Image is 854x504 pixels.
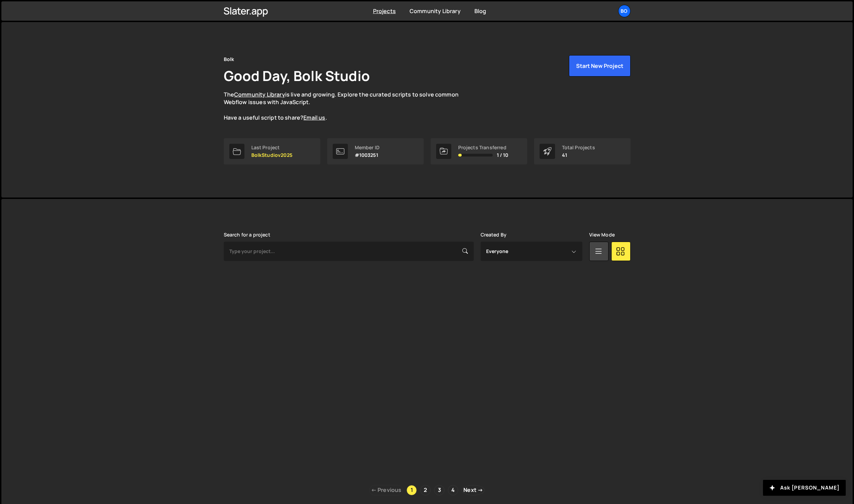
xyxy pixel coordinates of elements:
[251,152,292,158] p: BolkStudiov2025
[481,232,507,238] label: Created By
[458,145,509,150] div: Projects Transferred
[224,91,472,122] p: The is live and growing. Explore the curated scripts to solve common Webflow issues with JavaScri...
[224,242,474,261] input: Type your project...
[224,66,370,85] h1: Good Day, Bolk Studio
[562,145,595,150] div: Total Projects
[448,485,458,495] a: Page 4
[562,152,595,158] p: 41
[618,5,631,17] a: Bo
[224,232,270,238] label: Search for a project
[462,485,485,495] a: Next page
[251,145,292,150] div: Last Project
[224,485,631,495] div: Pagination
[474,7,486,15] a: Blog
[763,480,846,496] button: Ask [PERSON_NAME]
[410,7,461,15] a: Community Library
[355,152,380,158] p: #1003251
[589,232,615,238] label: View Mode
[224,55,234,63] div: Bolk
[569,55,631,77] button: Start New Project
[303,114,325,121] a: Email us
[355,145,380,150] div: Member ID
[434,485,444,495] a: Page 3
[373,7,396,15] a: Projects
[420,485,431,495] a: Page 2
[497,152,509,158] span: 1 / 10
[224,138,320,164] a: Last Project BolkStudiov2025
[234,91,285,98] a: Community Library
